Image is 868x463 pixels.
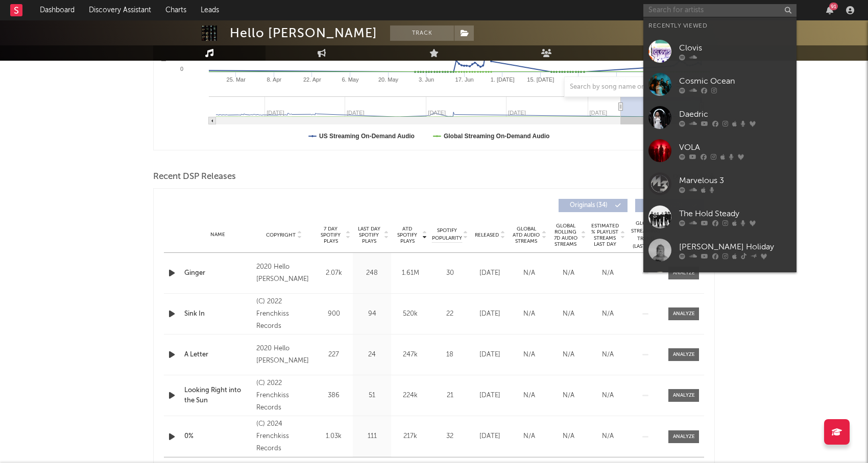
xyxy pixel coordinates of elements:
[635,199,704,212] button: Features(0)
[643,267,797,300] a: Chappell Roan
[390,25,454,41] button: Track
[643,4,797,17] input: Search for artists
[559,199,628,212] button: Originals(34)
[317,226,344,244] span: 7 Day Spotify Plays
[643,234,797,267] a: [PERSON_NAME] Holiday
[551,223,580,247] span: Global Rolling 7D Audio Streams
[591,223,619,247] span: Estimated % Playlist Streams Last Day
[679,42,791,54] div: Clovis
[643,101,797,134] a: Daedric
[153,171,236,183] span: Recent DSP Releases
[679,75,791,87] div: Cosmic Ocean
[266,232,296,238] span: Copyright
[256,418,312,455] div: (C) 2024 Frenchkiss Records
[394,309,427,319] div: 520k
[679,208,791,220] div: The Hold Steady
[643,134,797,167] a: VOLA
[355,226,382,244] span: Last Day Spotify Plays
[512,268,546,278] div: N/A
[230,25,377,41] div: Hello [PERSON_NAME]
[551,350,586,360] div: N/A
[565,83,672,91] input: Search by song name or URL
[317,431,350,442] div: 1.03k
[591,391,625,401] div: N/A
[475,232,499,238] span: Released
[512,226,540,244] span: Global ATD Audio Streams
[432,309,468,319] div: 22
[432,431,468,442] div: 32
[184,309,251,319] a: Sink In
[317,309,350,319] div: 900
[355,309,389,319] div: 94
[394,350,427,360] div: 247k
[826,6,833,14] button: 91
[643,167,797,200] a: Marvelous 3
[444,133,550,140] text: Global Streaming On-Demand Audio
[829,3,838,10] div: 91
[679,108,791,120] div: Daedric
[679,174,791,187] div: Marvelous 3
[256,343,312,367] div: 2020 Hello [PERSON_NAME]
[473,309,507,319] div: [DATE]
[473,268,507,278] div: [DATE]
[643,68,797,101] a: Cosmic Ocean
[591,268,625,278] div: N/A
[394,391,427,401] div: 224k
[256,261,312,286] div: 2020 Hello [PERSON_NAME]
[256,296,312,332] div: (C) 2022 Frenchkiss Records
[551,268,586,278] div: N/A
[473,350,507,360] div: [DATE]
[432,350,468,360] div: 18
[551,391,586,401] div: N/A
[591,431,625,442] div: N/A
[319,133,415,140] text: US Streaming On-Demand Audio
[648,20,791,32] div: Recently Viewed
[432,268,468,278] div: 30
[512,391,546,401] div: N/A
[643,200,797,234] a: The Hold Steady
[317,350,350,360] div: 227
[512,431,546,442] div: N/A
[432,391,468,401] div: 21
[565,202,612,209] span: Originals ( 34 )
[591,350,625,360] div: N/A
[355,268,389,278] div: 248
[591,309,625,319] div: N/A
[551,431,586,442] div: N/A
[630,220,661,250] div: Global Streaming Trend (Last 60D)
[512,350,546,360] div: N/A
[317,391,350,401] div: 386
[432,227,462,242] span: Spotify Popularity
[180,66,183,72] text: 0
[394,431,427,442] div: 217k
[679,141,791,153] div: VOLA
[184,431,251,442] a: 0%
[643,35,797,68] a: Clovis
[184,350,251,360] a: A Letter
[551,309,586,319] div: N/A
[642,202,689,209] span: Features ( 0 )
[473,391,507,401] div: [DATE]
[512,309,546,319] div: N/A
[394,268,427,278] div: 1.61M
[679,241,791,253] div: [PERSON_NAME] Holiday
[184,231,251,239] div: Name
[355,391,389,401] div: 51
[394,226,421,244] span: ATD Spotify Plays
[256,377,312,414] div: (C) 2022 Frenchkiss Records
[317,268,350,278] div: 2.07k
[184,268,251,278] a: Ginger
[355,431,389,442] div: 111
[184,385,251,405] a: Looking Right into the Sun
[355,350,389,360] div: 24
[473,431,507,442] div: [DATE]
